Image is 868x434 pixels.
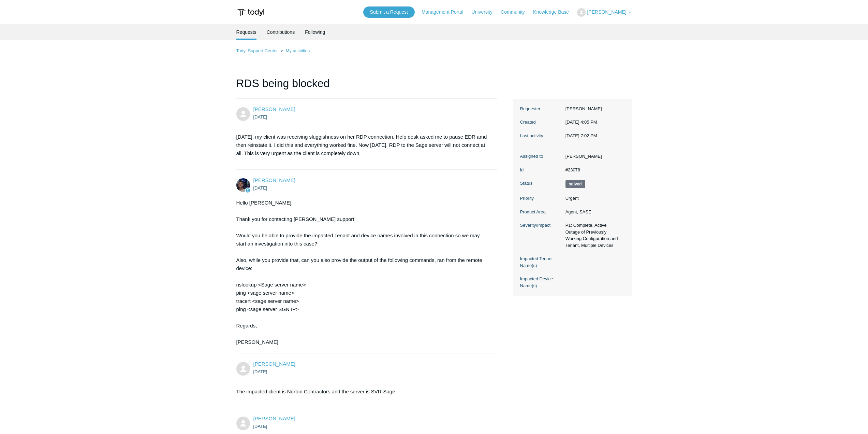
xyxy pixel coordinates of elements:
[253,185,267,191] time: 02/19/2025, 16:12
[471,9,499,16] a: University
[236,388,491,396] p: The impacted client is Norton Contractors and the server is SVR-Sage
[562,195,625,202] dd: Urgent
[520,222,562,229] dt: Severity/Impact
[520,119,562,126] dt: Created
[577,8,632,17] button: [PERSON_NAME]
[520,132,562,139] dt: Last activity
[236,199,491,346] div: Hello [PERSON_NAME], Thank you for contacting [PERSON_NAME] support! Would you be able to provide...
[253,361,295,367] span: William Dicker
[520,255,562,269] dt: Impacted Tenant Name(s)
[236,6,265,19] img: Todyl Support Center Help Center home page
[565,120,597,125] time: 02/19/2025, 16:05
[267,24,295,40] a: Contributions
[562,276,625,282] dd: —
[562,106,625,112] dd: [PERSON_NAME]
[520,209,562,215] dt: Product Area
[520,195,562,202] dt: Priority
[253,177,295,183] span: Connor Davis
[565,133,597,138] time: 03/11/2025, 19:02
[562,222,625,249] dd: P1: Complete, Active Outage of Previously Working Configuration and Tenant, Multiple Devices
[279,48,310,53] li: My activities
[587,9,626,15] span: [PERSON_NAME]
[562,209,625,215] dd: Agent, SASE
[253,177,295,183] a: [PERSON_NAME]
[253,361,295,367] a: [PERSON_NAME]
[422,9,470,16] a: Management Portal
[520,153,562,160] dt: Assigned to
[236,24,256,40] li: Requests
[565,180,585,188] span: This request has been solved
[562,255,625,262] dd: —
[562,153,625,160] dd: [PERSON_NAME]
[520,180,562,187] dt: Status
[305,24,325,40] a: Following
[253,416,295,421] span: William Dicker
[533,9,576,16] a: Knowledge Base
[253,416,295,421] a: [PERSON_NAME]
[236,48,278,53] a: Todyl Support Center
[236,48,279,53] li: Todyl Support Center
[253,424,267,429] time: 02/19/2025, 16:22
[236,133,491,157] p: [DATE], my client was receiving sluggishness on her RDP connection. Help desk asked me to pause E...
[501,9,532,16] a: Community
[253,369,267,374] time: 02/19/2025, 16:17
[562,167,625,173] dd: #23078
[236,75,498,99] h1: RDS being blocked
[520,106,562,112] dt: Requester
[253,114,267,120] time: 02/19/2025, 16:05
[253,106,295,112] span: William Dicker
[285,48,310,53] a: My activities
[253,106,295,112] a: [PERSON_NAME]
[363,6,415,18] a: Submit a Request
[520,167,562,173] dt: Id
[520,276,562,289] dt: Impacted Device Name(s)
